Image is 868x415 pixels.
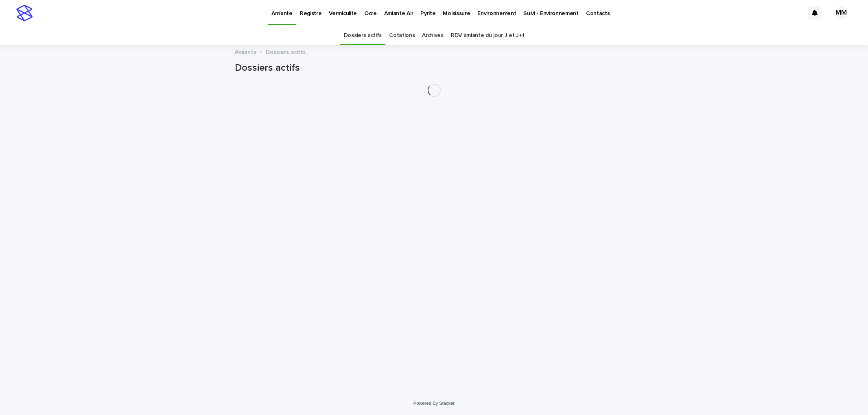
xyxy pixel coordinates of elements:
[344,26,382,45] a: Dossiers actifs
[451,26,524,45] a: RDV amiante du jour J et J+1
[835,7,848,20] div: MM
[235,47,257,56] a: Amiante
[235,62,634,74] h1: Dossiers actifs
[413,401,455,406] a: Powered By Stacker
[16,5,33,21] img: stacker-logo-s-only.png
[422,26,444,45] a: Archives
[266,47,306,56] p: Dossiers actifs
[389,26,415,45] a: Cotations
